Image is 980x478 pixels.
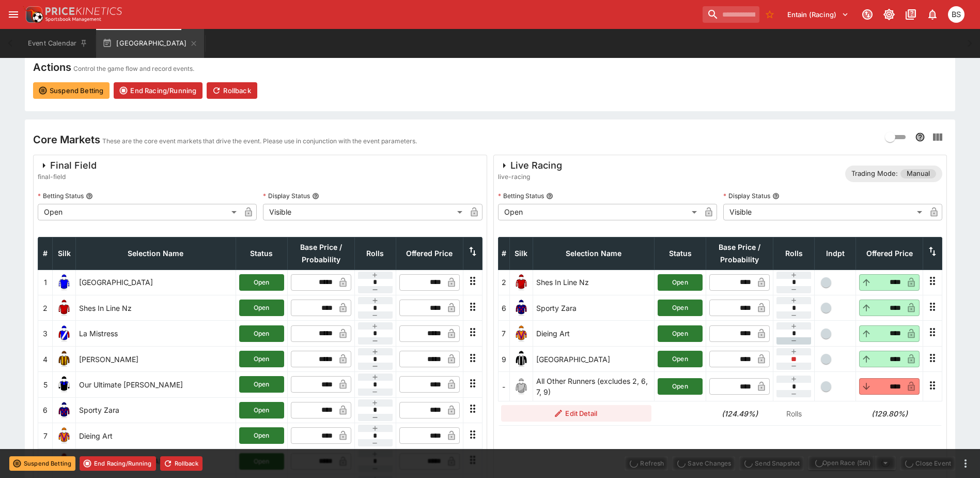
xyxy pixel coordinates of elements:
[76,295,236,321] td: Shes In Line Nz
[38,237,53,270] th: #
[498,346,509,371] td: 9
[56,427,72,444] img: runner 7
[901,5,920,24] button: Documentation
[56,351,72,367] img: runner 4
[45,7,122,15] img: PriceKinetics
[76,321,236,346] td: La Mistress
[948,6,965,23] div: Brendan Scoble
[923,5,942,24] button: Notifications
[76,270,236,295] td: [GEOGRAPHIC_DATA]
[80,456,156,471] button: End Racing/Running
[86,192,93,200] button: Betting Status
[312,192,319,200] button: Display Status
[102,136,417,146] p: These are the core event markets that drive the event. Please use in conjunction with the event p...
[33,82,110,99] button: Suspend Betting
[56,274,72,291] img: runner 1
[761,6,778,23] button: No Bookmarks
[513,300,530,316] img: runner 6
[38,204,240,220] div: Open
[76,346,236,371] td: [PERSON_NAME]
[498,159,562,172] div: Live Racing
[236,237,287,270] th: Status
[776,408,812,419] p: Rolls
[207,82,257,99] button: Rollback
[945,3,968,26] button: Brendan Scoble
[239,376,284,393] button: Open
[498,321,509,346] td: 7
[396,237,463,270] th: Offered Price
[239,300,284,316] button: Open
[114,82,203,99] button: End Racing/Running
[56,376,72,393] img: runner 5
[706,237,773,270] th: Base Price / Probability
[56,402,72,419] img: runner 6
[723,204,926,220] div: Visible
[498,191,544,200] p: Betting Status
[160,456,203,471] button: Rollback
[773,237,815,270] th: Rolls
[354,237,396,270] th: Rolls
[38,191,84,200] p: Betting Status
[76,423,236,449] td: Dieing Art
[703,6,759,23] input: search
[45,17,101,22] img: Sportsbook Management
[513,378,530,395] img: blank-silk.png
[56,325,72,342] img: runner 3
[38,295,53,321] td: 2
[38,270,53,295] td: 1
[76,397,236,423] td: Sporty Zara
[546,192,553,200] button: Betting Status
[53,237,76,270] th: Silk
[509,237,533,270] th: Silk
[859,408,920,419] h6: (129.80%)
[498,172,562,182] span: live-racing
[501,405,651,422] button: Edit Detail
[513,325,530,342] img: runner 7
[772,192,780,200] button: Display Status
[533,321,655,346] td: Dieing Art
[239,325,284,342] button: Open
[239,274,284,291] button: Open
[38,397,53,423] td: 6
[513,351,530,367] img: runner 9
[658,378,703,395] button: Open
[73,64,194,74] p: Control the game flow and record events.
[38,321,53,346] td: 3
[263,191,310,200] p: Display Status
[22,29,94,58] button: Event Calendar
[709,408,770,419] h6: (124.49%)
[33,61,71,74] h4: Actions
[23,4,43,25] img: PriceKinetics Logo
[658,325,703,342] button: Open
[287,237,354,270] th: Base Price / Probability
[513,274,530,291] img: runner 2
[76,237,236,270] th: Selection Name
[76,372,236,397] td: Our Ultimate [PERSON_NAME]
[33,133,100,146] h4: Core Markets
[781,6,855,23] button: Select Tenant
[808,456,896,470] div: split button
[533,295,655,321] td: Sporty Zara
[9,456,75,471] button: Suspend Betting
[533,237,655,270] th: Selection Name
[858,5,877,24] button: Connected to PK
[533,346,655,371] td: [GEOGRAPHIC_DATA]
[263,204,465,220] div: Visible
[38,423,53,449] td: 7
[38,449,53,474] td: 8
[723,191,770,200] p: Display Status
[658,274,703,291] button: Open
[851,169,898,179] p: Trading Mode:
[498,295,509,321] td: 6
[56,300,72,316] img: runner 2
[959,457,972,470] button: more
[498,372,509,401] td: -
[4,5,23,24] button: open drawer
[498,204,701,220] div: Open
[856,237,923,270] th: Offered Price
[658,351,703,367] button: Open
[815,237,856,270] th: Independent
[38,346,53,371] td: 4
[239,427,284,444] button: Open
[96,29,204,58] button: [GEOGRAPHIC_DATA]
